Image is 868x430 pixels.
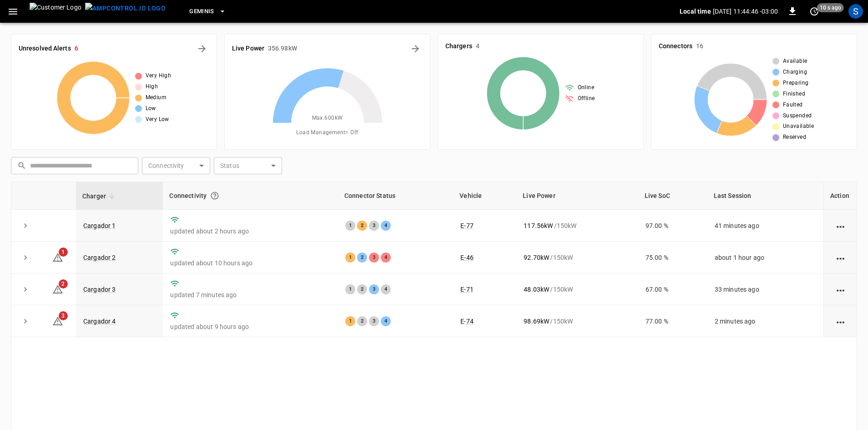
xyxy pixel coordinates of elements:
span: Load Management = Off [296,128,358,137]
button: expand row [19,219,32,233]
th: Last Session [707,182,823,210]
div: 2 [357,221,367,231]
button: expand row [19,283,32,296]
span: Preparing [783,79,809,88]
div: 3 [369,284,379,294]
a: 1 [52,253,63,260]
a: E-71 [460,286,474,293]
span: Online [578,83,594,92]
span: Very High [146,71,172,81]
div: 2 [357,316,367,326]
div: 1 [345,221,355,231]
div: action cell options [835,317,846,326]
button: Energy Overview [408,41,423,56]
td: 75.00 % [638,242,707,273]
div: Connectivity [169,187,331,204]
p: 48.03 kW [524,285,549,294]
span: Finished [783,90,805,99]
h6: 356.98 kW [268,44,297,54]
th: Action [823,182,857,210]
span: 2 [59,279,68,288]
th: Live SoC [638,182,707,210]
th: Connector Status [338,182,453,210]
button: Connection between the charger and our software. [207,187,223,204]
img: ampcontrol.io logo [85,3,166,14]
p: updated about 2 hours ago [170,227,330,236]
h6: Unresolved Alerts [19,44,71,54]
th: Vehicle [453,182,516,210]
td: 41 minutes ago [707,210,823,242]
h6: 6 [75,44,78,54]
td: about 1 hour ago [707,242,823,273]
span: Faulted [783,101,803,110]
td: 77.00 % [638,305,707,337]
a: 2 [52,285,63,293]
span: Medium [146,93,167,102]
td: 67.00 % [638,273,707,305]
span: 3 [59,311,68,320]
span: Offline [578,94,595,103]
p: [DATE] 11:44:46 -03:00 [713,7,778,16]
div: / 150 kW [524,317,631,326]
th: Live Power [516,182,638,210]
span: Reserved [783,133,806,142]
div: profile-icon [848,4,863,19]
button: set refresh interval [807,4,822,19]
div: 2 [357,284,367,294]
span: 10 s ago [817,3,844,12]
p: updated 7 minutes ago [170,290,330,299]
h6: Live Power [232,44,264,54]
a: Cargador 1 [83,222,116,229]
div: action cell options [835,253,846,262]
p: updated about 9 hours ago [170,322,330,331]
div: action cell options [835,285,846,294]
a: E-77 [460,222,474,229]
div: / 150 kW [524,253,631,262]
h6: 16 [696,41,703,51]
span: Charger [82,191,118,202]
div: 4 [381,253,391,263]
div: / 150 kW [524,285,631,294]
span: Charging [783,68,807,77]
span: Suspended [783,111,812,121]
span: 1 [59,248,68,257]
div: / 150 kW [524,221,631,230]
div: 1 [345,284,355,294]
div: action cell options [835,221,846,230]
div: 2 [357,253,367,263]
a: Cargador 4 [83,318,116,325]
div: 1 [345,316,355,326]
div: 3 [369,253,379,263]
button: expand row [19,251,32,264]
h6: Connectors [659,41,692,51]
img: Customer Logo [30,3,81,20]
div: 3 [369,221,379,231]
p: 92.70 kW [524,253,549,262]
button: All Alerts [195,41,209,56]
span: Available [783,57,807,66]
a: E-46 [460,254,474,261]
a: Cargador 3 [83,286,116,293]
h6: Chargers [445,41,472,51]
a: Cargador 2 [83,254,116,261]
button: Geminis [186,3,230,20]
span: Geminis [189,6,214,17]
div: 1 [345,253,355,263]
div: 4 [381,284,391,294]
a: 3 [52,317,63,324]
td: 97.00 % [638,210,707,242]
td: 33 minutes ago [707,273,823,305]
td: 2 minutes ago [707,305,823,337]
span: Very Low [146,115,169,124]
a: E-74 [460,318,474,325]
span: Max. 600 kW [312,114,343,123]
span: Low [146,104,156,113]
span: Unavailable [783,122,814,131]
p: 98.69 kW [524,317,549,326]
div: 3 [369,316,379,326]
h6: 4 [476,41,479,51]
p: updated about 10 hours ago [170,258,330,268]
p: Local time [680,7,711,16]
div: 4 [381,221,391,231]
div: 4 [381,316,391,326]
